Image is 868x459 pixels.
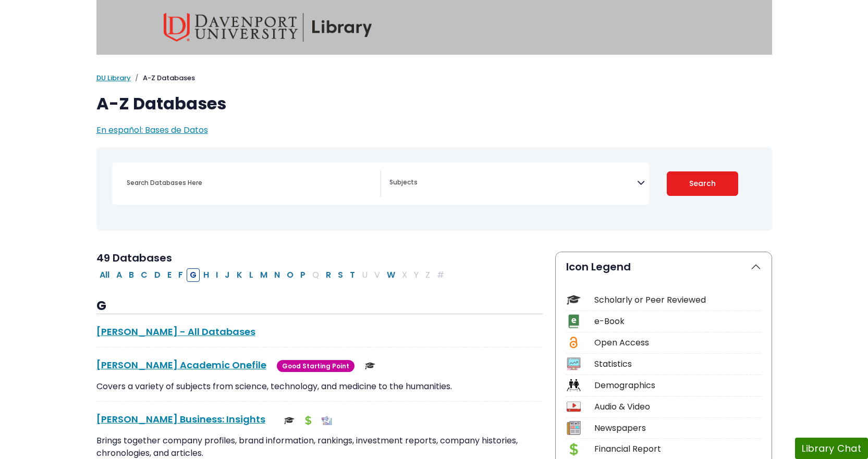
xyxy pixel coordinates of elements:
[567,400,581,414] img: Icon Audio & Video
[96,358,266,371] a: [PERSON_NAME] Academic Onefile
[200,268,212,282] button: Filter Results H
[384,268,398,282] button: Filter Results W
[213,268,221,282] button: Filter Results I
[594,443,761,455] div: Financial Report
[175,268,186,282] button: Filter Results F
[96,94,772,114] h1: A-Z Databases
[567,421,581,435] img: Icon Newspapers
[594,315,761,328] div: e-Book
[594,379,761,392] div: Demographics
[567,336,580,350] img: Icon Open Access
[131,73,195,83] li: A-Z Databases
[347,268,358,282] button: Filter Results T
[96,268,113,282] button: All
[667,171,738,196] button: Submit for Search Results
[138,268,151,282] button: Filter Results C
[96,268,448,280] div: Alpha-list to filter by first letter of database name
[96,299,543,314] h3: G
[365,361,375,371] img: Scholarly or Peer Reviewed
[126,268,137,282] button: Filter Results B
[594,358,761,370] div: Statistics
[567,378,581,392] img: Icon Demographics
[96,251,172,265] span: 49 Databases
[594,422,761,435] div: Newspapers
[284,268,297,282] button: Filter Results O
[303,415,313,426] img: Financial Report
[246,268,256,282] button: Filter Results L
[795,438,868,459] button: Library Chat
[277,360,354,372] span: Good Starting Point
[389,179,637,188] textarea: Search
[323,268,334,282] button: Filter Results R
[164,13,372,42] img: Davenport University Library
[567,314,581,328] img: Icon e-Book
[96,73,131,83] a: DU Library
[567,442,581,456] img: Icon Financial Report
[257,268,271,282] button: Filter Results M
[594,294,761,306] div: Scholarly or Peer Reviewed
[96,325,255,338] a: [PERSON_NAME] - All Databases
[96,124,208,136] a: En español: Bases de Datos
[164,268,175,282] button: Filter Results E
[322,415,332,426] img: Industry Report
[567,357,581,371] img: Icon Statistics
[297,268,309,282] button: Filter Results P
[567,293,581,307] img: Icon Scholarly or Peer Reviewed
[556,252,772,281] button: Icon Legend
[96,147,772,231] nav: Search filters
[151,268,164,282] button: Filter Results D
[96,413,265,426] a: [PERSON_NAME] Business: Insights
[96,73,772,83] nav: breadcrumb
[96,380,543,393] p: Covers a variety of subjects from science, technology, and medicine to the humanities.
[120,175,380,190] input: Search database by title or keyword
[234,268,246,282] button: Filter Results K
[594,337,761,349] div: Open Access
[222,268,233,282] button: Filter Results J
[284,415,295,426] img: Scholarly or Peer Reviewed
[594,401,761,413] div: Audio & Video
[113,268,125,282] button: Filter Results A
[335,268,346,282] button: Filter Results S
[187,268,200,282] button: Filter Results G
[271,268,283,282] button: Filter Results N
